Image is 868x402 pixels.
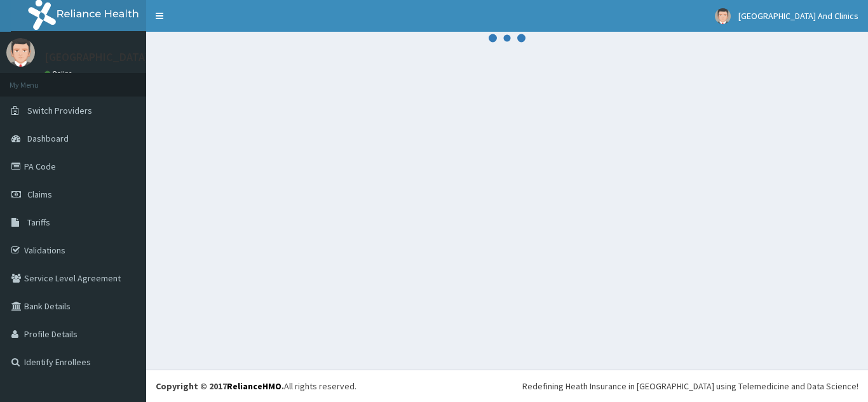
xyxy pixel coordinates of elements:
[488,19,526,57] svg: audio-loading
[27,105,92,116] span: Switch Providers
[227,380,281,392] a: RelianceHMO
[27,189,52,200] span: Claims
[27,217,50,228] span: Tariffs
[738,10,858,22] span: [GEOGRAPHIC_DATA] And Clinics
[715,8,731,24] img: User Image
[6,38,35,67] img: User Image
[146,370,868,402] footer: All rights reserved.
[44,51,205,63] p: [GEOGRAPHIC_DATA] And Clinics
[44,69,75,78] a: Online
[27,133,69,144] span: Dashboard
[522,380,858,392] div: Redefining Heath Insurance in [GEOGRAPHIC_DATA] using Telemedicine and Data Science!
[156,380,284,392] strong: Copyright © 2017 .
